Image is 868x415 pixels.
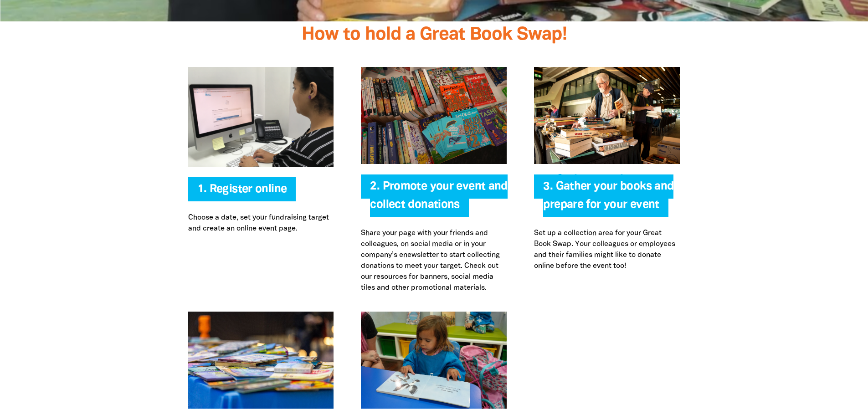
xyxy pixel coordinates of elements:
img: Swap! [188,312,334,409]
p: Share your page with your friends and colleagues, on social media or in your company’s enewslette... [361,228,507,293]
p: Choose a date, set your fundraising target and create an online event page. [188,212,334,234]
span: 2. Promote your event and collect donations [370,181,507,217]
a: 1. Register online [197,184,287,195]
span: 3. Gather your books and prepare for your event [543,181,673,217]
img: Gather your books and prepare for your event [534,67,680,164]
img: Promote your event and collect donations [361,67,507,164]
p: Set up a collection area for your Great Book Swap. Your colleagues or employees and their familie... [534,228,680,272]
span: How to hold a Great Book Swap! [302,26,567,43]
img: Submit your funds [361,312,507,409]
